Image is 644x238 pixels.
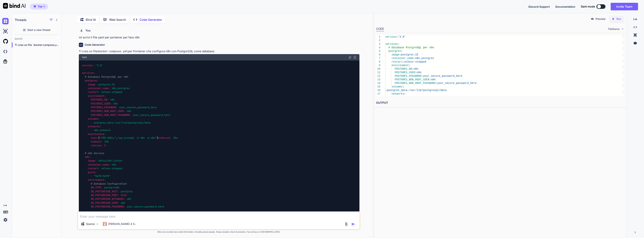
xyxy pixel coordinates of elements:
[91,193,119,197] span: DB_POSTGRESDB_PORT:
[351,222,355,226] img: icon
[109,17,126,22] p: Web Search
[121,193,127,197] span: 5432
[82,56,87,59] span: Yaml
[616,17,621,21] p: Run
[127,205,164,208] span: your_secure_password_here
[98,49,128,53] code: docker-compose.yml
[528,5,550,8] span: Discord Support
[414,57,415,60] span: :
[385,43,398,46] span: services
[98,159,122,163] span: n8nio/n8n:latest
[387,89,446,92] span: postgres_data:/var/lib/postgresql/data
[391,92,404,95] span: networks
[88,178,106,182] span: environment:
[34,5,36,8] img: premium
[85,151,104,155] span: # n8n Service
[376,39,380,42] div: 2
[104,140,109,143] span: 10s
[421,75,423,78] span: :
[85,75,128,78] span: # Database PostgreSQL per n8n
[38,5,45,8] span: Tier 1
[101,90,122,94] span: unless-stopped
[391,53,399,56] span: image
[349,56,352,59] img: copy
[88,90,100,94] span: restart:
[88,87,110,90] span: container_name:
[387,96,404,99] span: n8n_network
[385,35,396,38] span: version
[15,18,27,22] h1: Threads
[91,144,103,147] span: retries:
[88,117,100,120] span: volumes:
[133,113,170,117] span: your_secure_password_here
[353,56,356,59] img: Open in Browser
[27,28,50,32] span: Start a new thread
[415,71,417,74] span: :
[388,46,434,49] span: # Database PostgreSQL per n8n
[15,43,61,47] p: Ti creo un file `docker-compose.yml` per...
[611,3,638,10] button: Invite Team
[88,167,100,170] span: restart:
[596,17,606,21] p: Preview
[555,5,575,8] span: Documentation
[376,60,380,64] div: 8
[173,136,178,140] span: 30s
[2,38,9,45] img: githubLight
[581,5,595,8] span: Dark mode
[88,159,97,163] span: image:
[98,83,115,86] span: postgres:15
[376,89,380,92] div: 16
[376,78,380,81] div: 13
[91,190,119,193] span: DB_POSTGRESDB_HOST:
[91,186,103,189] span: DB_TYPE:
[402,60,404,63] span: :
[30,4,48,10] button: premiumTier 1
[388,50,401,53] span: postgres
[85,43,105,47] h6: Code Generator
[110,98,115,101] span: n8n
[395,78,429,81] span: POSTGRES_NON_ROOT_USER
[158,136,172,140] span: interval:
[86,17,96,22] p: Bind AI
[376,85,380,89] div: 15
[3,3,25,9] img: Bind AI
[391,60,402,63] span: restart
[395,67,412,70] span: POSTGRES_DB
[376,57,380,60] div: 7
[528,5,550,9] button: Discord Support
[108,222,136,226] p: [PERSON_NAME] 4 S..
[395,75,421,78] span: POSTGRES_PASSWORD
[12,37,61,40] h2: [DATE]
[374,98,626,107] h2: OUTPUT
[415,57,434,60] span: n8n_postgres
[88,125,101,128] span: networks:
[402,85,404,88] span: :
[376,53,380,57] div: 6
[391,57,414,60] span: container_name
[139,17,162,22] p: Code Generator
[91,113,131,117] span: POSTGRES_NON_ROOT_PASSWORD:
[104,144,106,147] span: 5
[2,217,9,223] img: settings
[385,96,387,99] span: -
[608,27,619,31] span: FileName
[376,42,380,46] div: 3
[435,82,437,85] span: :
[101,167,122,170] span: unless-stopped
[82,64,94,67] span: version:
[94,174,110,178] span: "5678:5678"
[94,129,110,132] span: n8n_network
[91,174,92,178] span: -
[95,64,103,67] span: '3.8'
[376,92,380,96] div: 17
[91,140,103,143] span: timeout:
[391,64,409,67] span: environment
[414,67,418,70] span: n8n
[88,163,110,166] span: container_name:
[376,49,380,53] div: 5
[91,106,118,109] span: POSTGRES_PASSWORD:
[399,53,401,56] span: :
[82,71,95,75] span: services:
[344,222,348,226] img: attachment
[376,35,380,39] div: 1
